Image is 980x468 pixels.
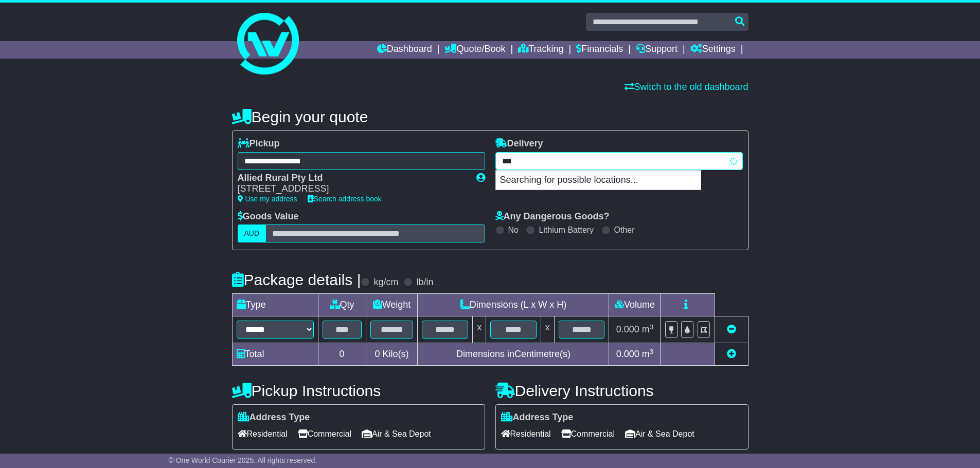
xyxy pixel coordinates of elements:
[561,426,615,442] span: Commercial
[642,349,654,359] span: m
[495,382,749,399] h4: Delivery Instructions
[690,41,736,59] a: Settings
[377,41,432,59] a: Dashboard
[238,183,466,195] div: [STREET_ADDRESS]
[418,294,609,316] td: Dimensions (L x W x H)
[650,348,654,355] sup: 3
[416,277,433,288] label: lb/in
[318,343,366,366] td: 0
[508,225,519,235] label: No
[727,349,736,359] a: Add new item
[232,294,318,316] td: Type
[609,294,661,316] td: Volume
[308,195,382,203] a: Search address book
[642,324,654,334] span: m
[625,426,694,442] span: Air & Sea Depot
[238,173,466,184] div: Allied Rural Pty Ltd
[232,108,749,125] h4: Begin your quote
[501,412,574,423] label: Address Type
[238,138,280,149] label: Pickup
[616,349,639,359] span: 0.000
[169,456,317,464] span: © One World Courier 2025. All rights reserved.
[636,41,678,59] a: Support
[614,225,635,235] label: Other
[495,138,543,149] label: Delivery
[232,343,318,366] td: Total
[238,412,310,423] label: Address Type
[238,426,288,442] span: Residential
[495,211,610,222] label: Any Dangerous Goods?
[501,426,551,442] span: Residential
[418,343,609,366] td: Dimensions in Centimetre(s)
[496,171,701,190] p: Searching for possible locations...
[616,324,639,334] span: 0.000
[444,41,505,59] a: Quote/Book
[232,382,485,399] h4: Pickup Instructions
[238,211,299,222] label: Goods Value
[232,271,361,288] h4: Package details |
[238,224,266,242] label: AUD
[375,349,380,359] span: 0
[473,316,486,343] td: x
[318,294,366,316] td: Qty
[539,225,594,235] label: Lithium Battery
[625,82,748,92] a: Switch to the old dashboard
[495,152,743,170] typeahead: Please provide city
[727,324,736,334] a: Remove this item
[362,426,431,442] span: Air & Sea Depot
[518,41,563,59] a: Tracking
[373,277,398,288] label: kg/cm
[650,323,654,331] sup: 3
[366,294,418,316] td: Weight
[238,195,297,203] a: Use my address
[576,41,623,59] a: Financials
[366,343,418,366] td: Kilo(s)
[541,316,554,343] td: x
[298,426,351,442] span: Commercial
